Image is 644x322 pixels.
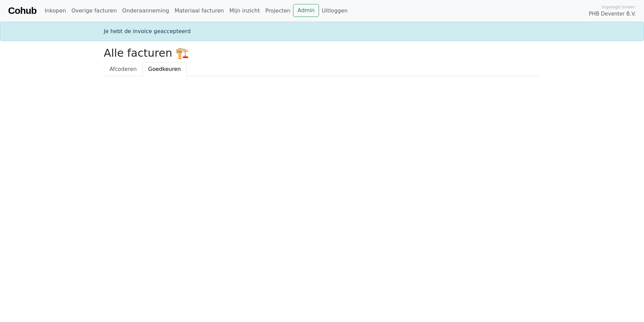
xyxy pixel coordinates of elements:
[42,4,68,18] a: Inkopen
[8,3,36,19] a: Cohub
[100,27,544,35] div: Je hebt de invoice geaccepteerd
[120,4,172,18] a: Onderaanneming
[227,4,263,18] a: Mijn inzicht
[69,4,120,18] a: Overige facturen
[104,47,540,59] h2: Alle facturen 🏗️
[172,4,227,18] a: Materiaal facturen
[602,4,636,10] span: Ingelogd onder:
[104,62,142,76] a: Afcoderen
[262,4,293,18] a: Projecten
[589,10,636,18] span: PHB Deventer B.V.
[142,62,187,76] a: Goedkeuren
[109,66,137,72] span: Afcoderen
[319,4,350,18] a: Uitloggen
[293,4,319,17] a: Admin
[148,66,181,72] span: Goedkeuren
